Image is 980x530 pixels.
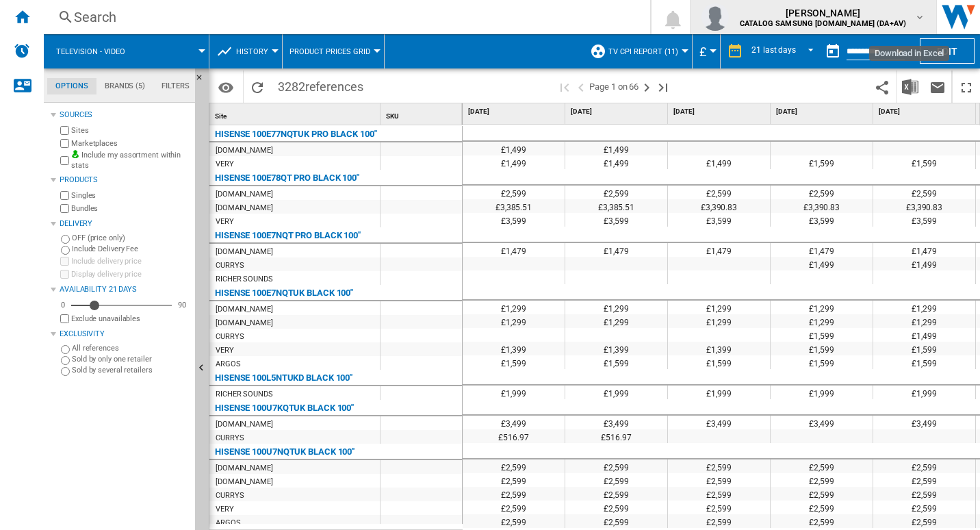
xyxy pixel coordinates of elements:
[699,45,706,59] span: £
[776,107,870,116] span: [DATE]
[74,8,615,27] div: Search
[71,269,190,279] label: Display delivery price
[771,186,873,199] div: £2,599
[565,186,667,199] div: £2,599
[565,199,667,213] div: £3,385.51
[216,188,273,201] div: [DOMAIN_NAME]
[153,78,198,94] md-tab-item: Filters
[771,257,873,270] div: £1,499
[61,345,70,354] input: All references
[565,342,667,355] div: £1,399
[771,487,873,501] div: £2,599
[771,314,873,328] div: £1,299
[565,473,667,487] div: £2,599
[463,487,565,501] div: £2,599
[668,487,770,501] div: £2,599
[195,68,211,93] button: Hide
[902,79,918,95] img: excel-24x24.png
[668,501,770,514] div: £2,599
[565,213,667,227] div: £3,599
[216,489,244,503] div: CURRYS
[216,157,234,171] div: VERY
[873,473,975,487] div: £2,599
[463,314,565,328] div: £1,299
[61,246,70,255] input: Include Delivery Fee
[60,152,69,169] input: Include my assortment within stats
[289,34,377,68] button: Product prices grid
[590,34,685,68] div: TV CPI Report (11)
[463,186,565,199] div: £2,599
[953,71,980,103] button: Maximize
[463,355,565,369] div: £1,599
[699,34,713,68] button: £
[463,199,565,213] div: £3,385.51
[216,215,234,229] div: VERY
[608,34,685,68] button: TV CPI Report (11)
[212,103,380,125] div: Sort None
[873,243,975,257] div: £1,479
[879,107,972,116] span: [DATE]
[924,71,951,103] button: Send this report by email
[673,107,767,116] span: [DATE]
[873,487,975,501] div: £2,599
[60,314,69,323] input: Display delivery price
[216,475,273,489] div: [DOMAIN_NAME]
[71,150,79,158] img: mysite-bg-18x18.png
[565,314,667,328] div: £1,299
[740,6,906,20] span: [PERSON_NAME]
[71,203,190,214] label: Bundles
[655,71,671,103] button: Last page
[771,328,873,342] div: £1,599
[873,199,975,213] div: £3,390.83
[463,213,565,227] div: £3,599
[668,355,770,369] div: £1,599
[873,314,975,328] div: £1,299
[216,273,273,286] div: RICHER SOUNDS
[565,501,667,514] div: £2,599
[463,514,565,528] div: £2,599
[873,501,975,514] div: £2,599
[771,355,873,369] div: £1,599
[876,103,975,121] div: [DATE]
[668,155,770,169] div: £1,499
[873,416,975,429] div: £3,499
[668,459,770,473] div: £2,599
[873,155,975,169] div: £1,599
[215,112,227,120] span: Site
[216,330,244,344] div: CURRYS
[289,47,370,56] span: Product prices grid
[565,429,667,443] div: £516.97
[72,343,190,353] label: All references
[568,103,667,121] div: [DATE]
[463,429,565,443] div: £516.97
[565,355,667,369] div: £1,599
[701,3,729,31] img: profile.jpg
[72,354,190,364] label: Sold by only one retailer
[565,487,667,501] div: £2,599
[773,103,873,121] div: [DATE]
[51,34,202,68] div: Television - video
[216,344,234,357] div: VERY
[212,103,380,125] div: Site Sort None
[668,186,770,199] div: £2,599
[463,501,565,514] div: £2,599
[897,71,924,103] button: Download in Excel
[60,126,69,135] input: Sites
[873,459,975,473] div: £2,599
[71,256,190,266] label: Include delivery price
[873,213,975,227] div: £3,599
[216,462,273,475] div: [DOMAIN_NAME]
[57,300,68,310] div: 0
[60,218,190,229] div: Delivery
[72,244,190,254] label: Include Delivery Fee
[463,301,565,314] div: £1,299
[60,204,69,213] input: Bundles
[671,103,770,121] div: [DATE]
[565,386,667,399] div: £1,999
[236,34,275,68] button: History
[565,459,667,473] div: £2,599
[693,34,721,68] md-menu: Currency
[873,257,975,270] div: £1,499
[244,71,271,103] button: Reload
